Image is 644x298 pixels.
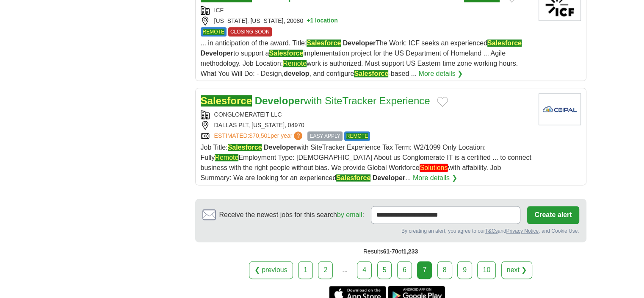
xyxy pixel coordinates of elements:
[201,95,252,106] em: Salesforce
[201,121,532,130] div: DALLAS PLT, [US_STATE], 04970
[201,39,522,77] span: ... in anticipation of the award. Title: The Work: ICF seeks an experienced to support a implemen...
[485,228,498,234] a: T&Cs
[214,131,304,141] a: ESTIMATED:$70,501per year?
[269,50,303,57] em: Salesforce
[420,164,448,172] em: Solutions
[228,144,262,151] em: Salesforce
[201,50,233,57] strong: Developer
[264,144,296,151] strong: Developer
[307,131,342,141] span: EASY APPLY
[307,17,338,25] button: +1 location
[403,248,418,255] span: 1,233
[487,39,522,47] em: Salesforce
[373,174,405,181] strong: Developer
[346,133,368,139] em: REMOTE
[413,173,457,183] a: More details ❯
[336,174,370,181] em: Salesforce
[201,144,531,181] span: Job Title: with SiteTracker Experience Tax Term: W2/1099 Only Location: Fully Employment Type: [D...
[284,70,309,77] strong: develop
[298,261,313,279] a: 1
[418,69,463,79] a: More details ❯
[357,261,372,279] a: 4
[283,60,307,67] em: Remote
[501,261,533,279] a: next ❯
[219,210,364,220] span: Receive the newest jobs for this search :
[318,261,333,279] a: 2
[249,261,293,279] a: ❮ previous
[506,228,539,234] a: Privacy Notice
[215,154,238,161] em: Remote
[307,39,341,47] em: Salesforce
[203,29,224,35] em: REMOTE
[201,110,532,119] div: CONGLOMERATEIT LLC
[527,206,579,224] button: Create alert
[437,261,452,279] a: 8
[343,39,376,47] strong: Developer
[397,261,412,279] a: 6
[249,132,271,139] span: $70,501
[214,7,224,14] a: ICF
[354,70,388,77] em: Salesforce
[294,131,302,140] span: ?
[337,211,362,218] a: by email
[195,242,586,261] div: Results of
[201,17,532,25] div: [US_STATE], [US_STATE], 20080
[201,95,430,106] a: Salesforce Developerwith SiteTracker Experience
[477,261,496,279] a: 10
[377,261,392,279] a: 5
[457,261,472,279] a: 9
[437,97,448,107] button: Add to favorite jobs
[383,248,398,255] span: 61-70
[539,93,581,125] img: Company logo
[255,95,304,106] strong: Developer
[202,227,579,235] div: By creating an alert, you agree to our and , and Cookie Use.
[417,261,432,279] div: 7
[337,262,354,279] div: ...
[307,17,310,25] span: +
[228,27,272,36] span: CLOSING SOON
